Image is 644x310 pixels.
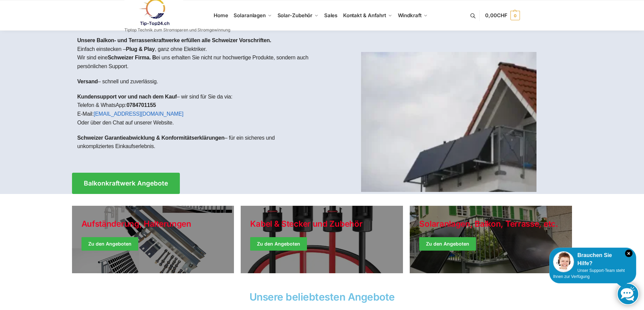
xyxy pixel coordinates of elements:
[126,46,155,52] strong: Plug & Play
[77,135,225,141] strong: Schweizer Garantieabwicklung & Konformitätserklärungen
[343,12,386,19] span: Kontakt & Anfahrt
[324,12,338,19] span: Sales
[234,12,266,19] span: Solaranlagen
[72,206,234,273] a: Holiday Style
[553,268,625,279] span: Unser Support-Team steht Ihnen zur Verfügung
[94,111,184,117] a: [EMAIL_ADDRESS][DOMAIN_NAME]
[108,55,156,60] strong: Schweizer Firma. B
[275,0,321,31] a: Solar-Zubehör
[340,0,395,31] a: Kontakt & Anfahrt
[77,134,317,151] p: – für ein sicheres und unkompliziertes Einkaufserlebnis.
[77,92,317,127] p: – wir sind für Sie da via: Telefon & WhatsApp: E-Mail: Oder über den Chat auf unserer Website.
[553,251,633,267] div: Brauchen Sie Hilfe?
[510,11,520,20] span: 0
[361,52,536,192] img: Home 1
[72,31,322,163] div: Einfach einstecken – , ganz ohne Elektriker.
[485,12,507,19] span: 0,00
[497,12,507,19] span: CHF
[124,28,230,32] p: Tiptop Technik zum Stromsparen und Stromgewinnung
[398,12,422,19] span: Windkraft
[77,79,98,84] strong: Versand
[395,0,430,31] a: Windkraft
[77,77,317,86] p: – schnell und zuverlässig.
[231,0,275,31] a: Solaranlagen
[72,292,572,302] h2: Unsere beliebtesten Angebote
[553,251,574,272] img: Customer service
[72,173,180,194] a: Balkonkraftwerk Angebote
[321,0,340,31] a: Sales
[84,180,168,187] span: Balkonkraftwerk Angebote
[278,12,313,19] span: Solar-Zubehör
[77,94,177,100] strong: Kundensupport vor und nach dem Kauf
[625,250,633,257] i: Schließen
[410,206,572,273] a: Winter Jackets
[485,5,520,26] a: 0,00CHF 0
[77,53,317,71] p: Wir sind eine ei uns erhalten Sie nicht nur hochwertige Produkte, sondern auch persönlichen Support.
[126,102,156,108] strong: 0784701155
[77,37,271,43] strong: Unsere Balkon- und Terrassenkraftwerke erfüllen alle Schweizer Vorschriften.
[241,206,403,273] a: Holiday Style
